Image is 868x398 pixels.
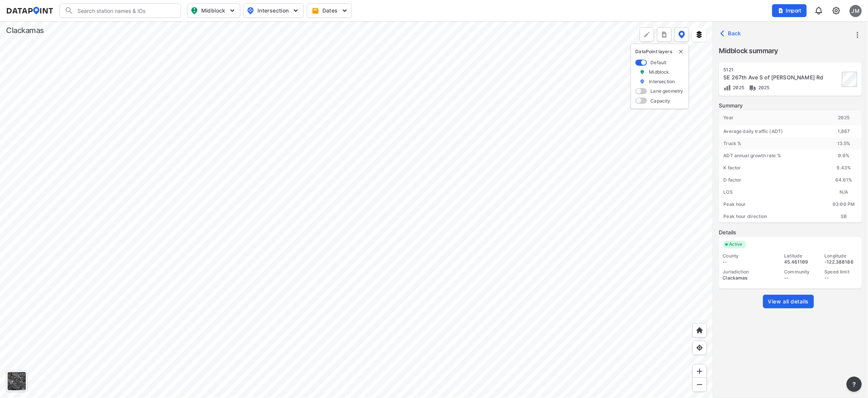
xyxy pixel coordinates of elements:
label: Default [651,59,667,66]
div: K factor [719,162,826,174]
div: Clackamas [6,25,44,36]
img: marker_Midblock.5ba75e30.svg [640,69,645,75]
img: close-external-leyer.3061a1c7.svg [678,49,684,55]
img: 5YPKRKmlfpI5mqlR8AD95paCi+0kK1fRFDJSaMmawlwaeJcJwk9O2fotCW5ve9gAAAAASUVORK5CYII= [341,7,349,14]
div: -122.388186 [825,259,858,265]
label: Summary [719,102,862,109]
img: Vehicle class [749,84,757,92]
button: Back [719,27,745,39]
div: Truck % [719,137,826,150]
span: ? [851,380,857,389]
button: more [847,377,862,392]
div: SE 267th Ave S of SE Stone Rd [724,74,840,81]
div: -- [723,259,778,265]
img: 5YPKRKmlfpI5mqlR8AD95paCi+0kK1fRFDJSaMmawlwaeJcJwk9O2fotCW5ve9gAAAAASUVORK5CYII= [292,7,300,14]
img: ZvzfEJKXnyWIrJytrsY285QMwk63cM6Drc+sIAAAAASUVORK5CYII= [696,368,704,375]
div: -- [784,275,818,281]
img: xqJnZQTG2JQi0x5lvmkeSNbbgIiQD62bqHG8IfrOzanD0FsRdYrij6fAAAAAElFTkSuQmCC [661,31,668,38]
button: Intersection [243,3,304,18]
button: Import [772,4,807,17]
span: 2025 [757,85,770,90]
div: Jurisdiction [723,269,778,275]
div: 03:00 PM [826,198,862,210]
div: Zoom in [693,364,707,379]
button: more [657,27,672,42]
button: more [851,28,864,41]
span: View all details [768,298,809,305]
div: Home [693,323,707,338]
div: Peak hour direction [719,210,826,223]
div: Average daily traffic (ADT) [719,125,826,137]
img: Volume count [724,84,731,92]
div: Clackamas [723,275,778,281]
button: Dates [307,3,352,18]
div: Toggle basemap [6,371,27,392]
span: Import [777,7,802,14]
div: SB [826,210,862,223]
input: Search [74,5,176,17]
div: 2025 [826,110,862,125]
div: JM [850,5,862,17]
div: Zoom out [693,377,707,392]
img: 8A77J+mXikMhHQAAAAASUVORK5CYII= [814,6,824,15]
div: -- [825,275,858,281]
img: layers.ee07997e.svg [696,31,703,38]
img: dataPointLogo.9353c09d.svg [6,7,54,14]
div: Year [719,110,826,125]
div: County [723,253,778,259]
div: Speed limit [825,269,858,275]
div: 45.461109 [784,259,818,265]
label: Midblock summary [719,46,862,56]
div: LOS [719,186,826,198]
img: marker_Intersection.6861001b.svg [640,78,645,85]
label: Details [719,229,862,236]
img: map_pin_mid.602f9df1.svg [190,6,199,15]
button: Midblock [187,3,240,18]
div: Latitude [784,253,818,259]
img: MAAAAAElFTkSuQmCC [696,381,704,389]
label: Intersection [649,78,675,85]
span: Midblock [191,6,235,15]
img: +Dz8AAAAASUVORK5CYII= [643,31,651,38]
div: 1,887 [826,125,862,137]
img: 5YPKRKmlfpI5mqlR8AD95paCi+0kK1fRFDJSaMmawlwaeJcJwk9O2fotCW5ve9gAAAAASUVORK5CYII= [229,7,236,14]
div: 13.5 % [826,137,862,150]
div: 64.61% [826,174,862,186]
span: Intersection [247,6,299,15]
button: delete [678,49,684,55]
div: D factor [719,174,826,186]
span: Active [726,241,746,248]
span: 2025 [731,85,745,90]
p: DataPoint layers [636,49,684,55]
div: 5121 [724,67,840,73]
div: 9.43% [826,162,862,174]
div: Polygon tool [640,27,654,42]
div: Community [784,269,818,275]
div: View my location [693,341,707,355]
div: Peak hour [719,198,826,210]
div: ADT annual growth rate % [719,150,826,162]
img: file_add.62c1e8a2.svg [778,8,784,14]
label: Capacity [651,98,671,104]
div: 0.0 % [826,150,862,162]
img: +XpAUvaXAN7GudzAAAAAElFTkSuQmCC [696,327,704,334]
span: Dates [313,7,347,14]
img: map_pin_int.54838e6b.svg [246,6,255,15]
img: cids17cp3yIFEOpj3V8A9qJSH103uA521RftCD4eeui4ksIb+krbm5XvIjxD52OS6NWLn9gAAAAAElFTkSuQmCC [832,6,841,15]
img: calendar-gold.39a51dde.svg [312,7,319,14]
img: data-point-layers.37681fc9.svg [679,31,685,38]
a: Import [772,7,810,14]
label: Lane geometry [651,88,683,94]
div: Longitude [825,253,858,259]
img: zeq5HYn9AnE9l6UmnFLPAAAAAElFTkSuQmCC [696,344,704,352]
span: Back [722,30,742,37]
div: N/A [826,186,862,198]
label: Midblock [649,69,669,75]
